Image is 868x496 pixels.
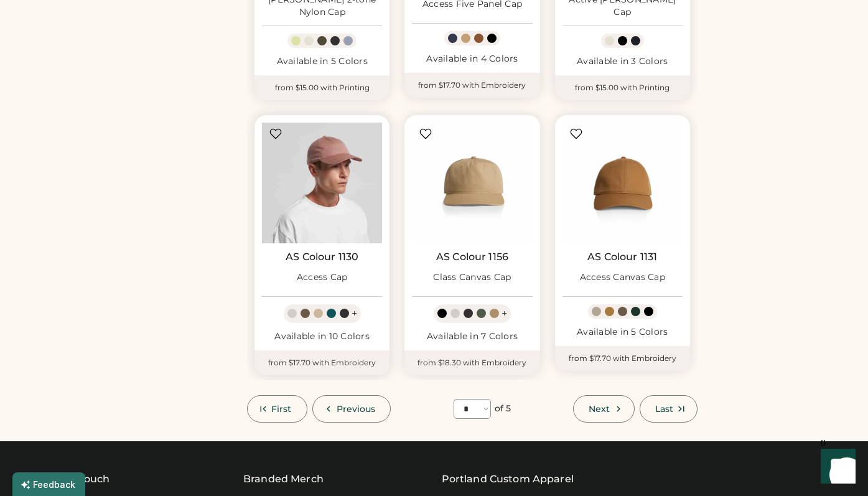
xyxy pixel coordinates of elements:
span: First [271,405,292,413]
div: from $17.70 with Embroidery [404,73,539,98]
div: Available in 10 Colors [262,330,382,343]
img: AS Colour 1131 Access Canvas Cap [562,123,683,243]
div: Access Cap [297,271,348,284]
a: AS Colour 1131 [587,251,657,263]
div: Class Canvas Cap [433,271,511,284]
img: AS Colour 1156 Class Canvas Cap [412,123,532,243]
span: Next [589,405,610,413]
a: AS Colour 1130 [286,251,358,263]
div: Available in 4 Colors [412,53,532,65]
div: Available in 5 Colors [262,55,382,68]
img: AS Colour 1130 Access Cap [262,123,382,243]
button: First [247,395,307,423]
div: + [502,307,507,321]
div: from $18.30 with Embroidery [404,350,539,375]
button: Last [640,395,698,423]
div: from $17.70 with Embroidery [555,346,690,371]
iframe: Front Chat [809,440,862,494]
button: Previous [312,395,391,423]
span: Previous [337,405,376,413]
div: from $17.70 with Embroidery [254,350,390,375]
a: Portland Custom Apparel [442,472,574,487]
div: + [352,307,357,321]
span: Last [655,405,673,413]
div: Available in 7 Colors [412,330,532,343]
button: Next [573,395,634,423]
div: Available in 3 Colors [562,55,683,68]
div: Access Canvas Cap [580,271,665,284]
div: from $15.00 with Printing [254,75,390,100]
a: AS Colour 1156 [436,251,508,263]
div: Available in 5 Colors [562,326,683,339]
div: Branded Merch [243,472,324,487]
div: from $15.00 with Printing [555,75,690,100]
div: of 5 [495,403,511,415]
